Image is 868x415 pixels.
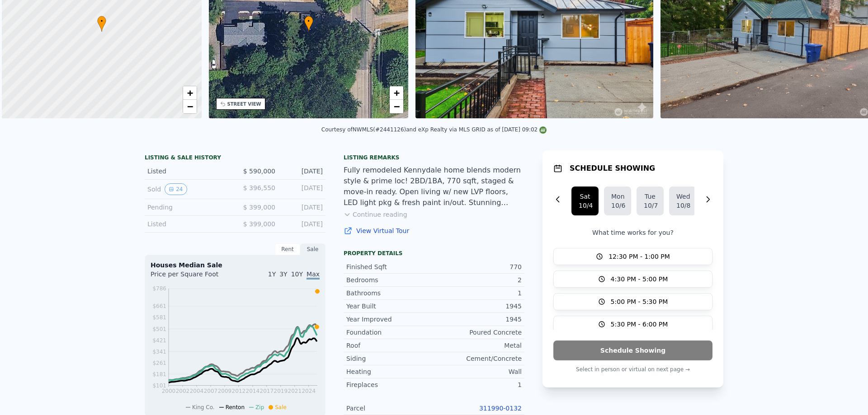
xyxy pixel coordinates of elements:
[346,328,434,337] div: Foundation
[553,270,712,288] button: 4:30 PM - 5:00 PM
[553,293,712,310] button: 5:00 PM - 5:30 PM
[232,388,246,394] tspan: 2012
[669,187,696,215] button: Wed10/8
[553,340,712,360] button: Schedule Showing
[204,388,218,394] tspan: 2007
[192,404,215,410] span: King Co.
[145,154,325,163] div: LISTING & SALE HISTORY
[553,316,712,333] button: 5:30 PM - 6:00 PM
[394,87,400,98] span: +
[291,270,303,278] span: 10Y
[644,192,656,201] div: Tue
[611,201,624,210] div: 10/6
[183,86,197,100] a: Zoom in
[676,201,689,210] div: 10/8
[434,275,522,284] div: 2
[611,275,668,284] span: 4:30 PM - 5:00 PM
[344,210,407,219] button: Continue reading
[283,203,323,212] div: [DATE]
[434,262,522,271] div: 770
[390,86,403,100] a: Zoom in
[300,243,325,255] div: Sale
[553,364,712,375] p: Select in person or virtual on next page →
[243,204,275,211] span: $ 399,000
[255,404,264,410] span: Zip
[570,163,655,174] h1: SCHEDULE SHOWING
[434,341,522,350] div: Metal
[162,388,176,394] tspan: 2000
[390,100,403,113] a: Zoom out
[165,183,187,195] button: View historical data
[637,187,664,215] button: Tue10/7
[243,220,275,228] span: $ 399,000
[227,101,261,107] div: STREET VIEW
[97,17,106,25] span: •
[152,371,166,378] tspan: $181
[274,388,288,394] tspan: 2019
[346,380,434,389] div: Fireplaces
[152,337,166,344] tspan: $421
[152,360,166,366] tspan: $261
[434,354,522,363] div: Cement/Concrete
[344,154,524,161] div: Listing remarks
[321,126,547,133] div: Courtesy of NWMLS (#2441126) and eXp Realty via MLS GRID as of [DATE] 09:02
[152,349,166,355] tspan: $341
[151,270,235,284] div: Price per Square Foot
[579,192,591,201] div: Sat
[539,126,547,134] img: NWMLS Logo
[394,101,400,112] span: −
[187,87,193,98] span: +
[288,388,302,394] tspan: 2021
[152,314,166,321] tspan: $581
[151,261,320,270] div: Houses Median Sale
[434,328,522,337] div: Poured Concrete
[246,388,260,394] tspan: 2014
[434,380,522,389] div: 1
[611,297,668,306] span: 5:00 PM - 5:30 PM
[571,187,599,215] button: Sat10/4
[346,275,434,284] div: Bedrooms
[346,404,434,413] div: Parcel
[152,285,166,292] tspan: $786
[346,341,434,350] div: Roof
[283,183,323,195] div: [DATE]
[434,302,522,311] div: 1945
[302,388,316,394] tspan: 2024
[147,219,228,228] div: Listed
[147,167,228,176] div: Listed
[344,250,524,257] div: Property details
[434,315,522,324] div: 1945
[579,201,591,210] div: 10/4
[97,16,106,32] div: •
[346,367,434,376] div: Heating
[344,226,524,235] a: View Virtual Tour
[279,270,287,278] span: 3Y
[268,270,276,278] span: 1Y
[553,248,712,265] button: 12:30 PM - 1:00 PM
[611,320,668,329] span: 5:30 PM - 6:00 PM
[479,405,522,412] a: 311990-0132
[218,388,232,394] tspan: 2009
[152,382,166,389] tspan: $101
[609,252,670,261] span: 12:30 PM - 1:00 PM
[187,101,193,112] span: −
[275,404,287,410] span: Sale
[307,270,320,280] span: Max
[553,228,712,237] p: What time works for you?
[283,167,323,176] div: [DATE]
[644,201,656,210] div: 10/7
[434,289,522,298] div: 1
[275,243,300,255] div: Rent
[611,192,624,201] div: Mon
[304,16,313,32] div: •
[190,388,204,394] tspan: 2004
[260,388,274,394] tspan: 2017
[226,404,245,410] span: Renton
[147,183,228,195] div: Sold
[152,326,166,332] tspan: $501
[344,165,524,208] div: Fully remodeled Kennydale home blends modern style & prime loc! 2BD/1BA, 770 sqft, staged & move-...
[304,17,313,25] span: •
[147,203,228,212] div: Pending
[176,388,190,394] tspan: 2002
[346,354,434,363] div: Siding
